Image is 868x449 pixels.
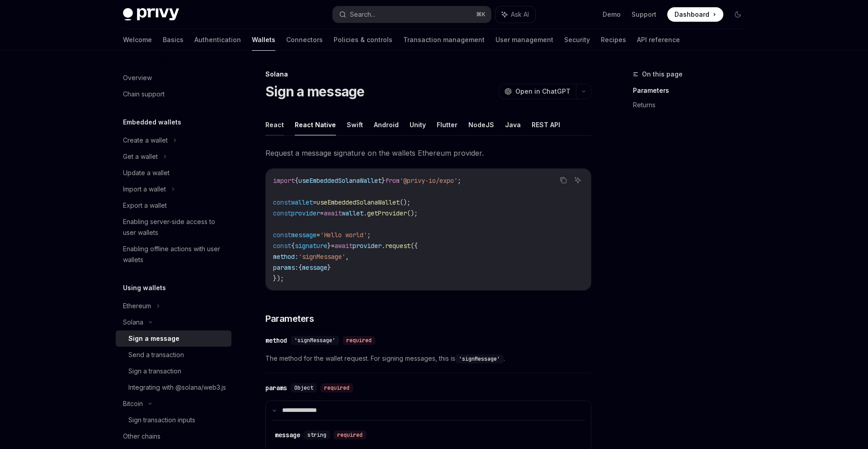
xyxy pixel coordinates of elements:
[116,428,231,444] a: Other chains
[116,165,231,181] a: Update a wallet
[291,209,320,217] span: provider
[572,174,584,186] button: Ask AI
[123,135,168,146] div: Create a wallet
[298,253,345,261] span: 'signMessage'
[265,70,591,79] div: Solana
[302,263,327,272] span: message
[437,114,458,135] button: Flutter
[123,317,143,328] div: Solana
[123,151,158,162] div: Get a wallet
[252,29,275,51] a: Wallets
[116,70,231,86] a: Overview
[294,337,335,344] span: 'signMessage'
[273,242,291,250] span: const
[495,29,553,51] a: User management
[316,198,400,206] span: useEmbeddedSolanaWallet
[511,10,529,19] span: Ask AI
[532,114,560,135] button: REST API
[353,242,382,250] span: provider
[295,114,336,135] button: React Native
[291,231,316,239] span: message
[123,117,181,128] h5: Embedded wallets
[275,430,300,439] div: message
[298,263,302,272] span: {
[382,242,385,250] span: .
[321,383,353,392] div: required
[273,274,284,282] span: });
[128,349,184,360] div: Send a transaction
[116,379,231,396] a: Integrating with @solana/web3.js
[291,242,295,250] span: {
[343,336,375,345] div: required
[265,83,365,100] h1: Sign a message
[363,209,367,217] span: .
[385,242,410,250] span: request
[495,6,535,23] button: Ask AI
[265,114,284,135] button: React
[298,177,382,185] span: useEmbeddedSolanaWallet
[476,11,486,18] span: ⌘ K
[468,114,494,135] button: NodeJS
[347,114,363,135] button: Swift
[675,10,709,19] span: Dashboard
[123,216,226,238] div: Enabling server-side access to user wallets
[407,209,418,217] span: ();
[265,383,287,392] div: params
[273,253,298,261] span: method:
[273,231,291,239] span: const
[455,354,504,363] code: 'signMessage'
[116,214,231,241] a: Enabling server-side access to user wallets
[633,98,752,112] a: Returns
[320,209,324,217] span: =
[128,415,195,425] div: Sign transaction inputs
[116,347,231,363] a: Send a transaction
[400,177,458,185] span: '@privy-io/expo'
[505,114,521,135] button: Java
[265,147,591,159] span: Request a message signature on the wallets Ethereum provider.
[116,330,231,347] a: Sign a message
[335,242,353,250] span: await
[273,198,291,206] span: const
[116,412,231,428] a: Sign transaction inputs
[123,89,165,100] div: Chain support
[564,29,590,51] a: Security
[273,263,298,272] span: params:
[128,366,181,377] div: Sign a transaction
[334,430,366,439] div: required
[350,9,375,20] div: Search...
[382,177,385,185] span: }
[515,87,571,96] span: Open in ChatGPT
[123,200,167,211] div: Export a wallet
[295,177,298,185] span: {
[307,431,326,439] span: string
[403,29,485,51] a: Transaction management
[273,177,295,185] span: import
[123,184,166,195] div: Import a wallet
[333,6,491,23] button: Search...⌘K
[320,231,367,239] span: 'Hello world'
[123,8,179,21] img: dark logo
[194,29,241,51] a: Authentication
[601,29,626,51] a: Recipes
[291,198,313,206] span: wallet
[128,382,226,393] div: Integrating with @solana/web3.js
[316,231,320,239] span: =
[642,69,683,80] span: On this page
[265,312,314,325] span: Parameters
[345,253,349,261] span: ,
[324,209,342,217] span: await
[374,114,399,135] button: Android
[294,384,313,392] span: Object
[499,84,576,99] button: Open in ChatGPT
[632,10,656,19] a: Support
[400,198,410,206] span: ();
[123,72,152,83] div: Overview
[313,198,316,206] span: =
[458,177,461,185] span: ;
[557,174,569,186] button: Copy the contents from the code block
[265,336,287,345] div: method
[367,231,371,239] span: ;
[667,7,723,22] a: Dashboard
[334,29,392,51] a: Policies & controls
[295,242,327,250] span: signature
